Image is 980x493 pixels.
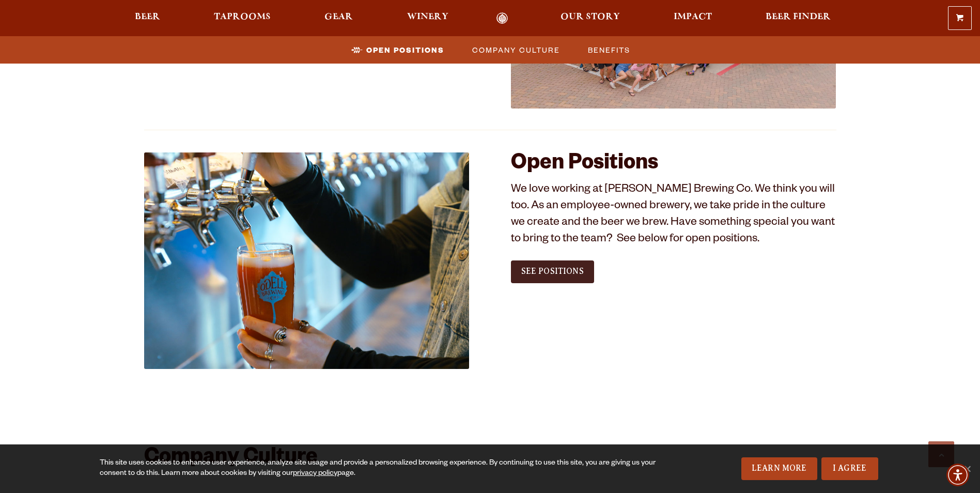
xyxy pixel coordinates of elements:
a: Odell Home [483,12,522,24]
a: Learn More [741,457,817,480]
img: Jobs_1 [144,152,470,369]
span: Winery [407,13,448,21]
a: Open Positions [345,42,449,57]
a: See Positions [511,260,594,283]
a: Scroll to top [928,441,954,467]
a: Beer Finder [759,12,837,24]
span: Benefits [588,42,630,57]
div: This site uses cookies to enhance user experience, analyze site usage and provide a personalized ... [100,458,657,479]
a: Taprooms [207,12,277,24]
span: Impact [674,13,712,21]
a: privacy policy [293,470,337,478]
a: Company Culture [466,42,565,57]
span: Our Story [561,13,620,21]
h2: Open Positions [511,152,836,177]
span: Beer Finder [766,13,831,21]
a: I Agree [821,457,878,480]
span: Open Positions [366,42,444,57]
a: Winery [400,12,455,24]
span: Taprooms [214,13,271,21]
a: Impact [667,12,719,24]
a: Our Story [554,12,627,24]
span: Beer [135,13,160,21]
span: See Positions [521,267,584,276]
a: Beer [128,12,167,24]
a: Benefits [582,42,635,57]
span: Gear [324,13,353,21]
span: Company Culture [472,42,560,57]
a: Gear [318,12,360,24]
p: We love working at [PERSON_NAME] Brewing Co. We think you will too. As an employee-owned brewery,... [511,182,836,249]
div: Accessibility Menu [946,464,969,486]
